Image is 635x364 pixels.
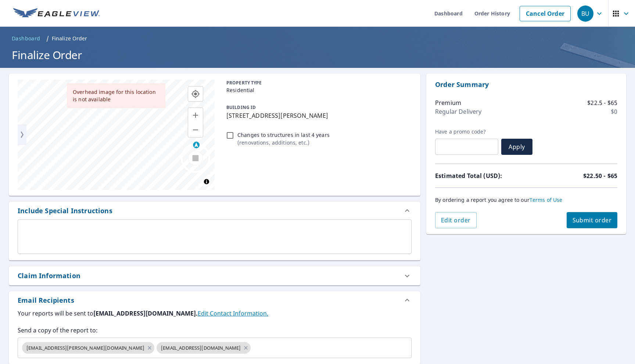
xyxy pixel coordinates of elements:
p: Residential [226,86,409,94]
div: Email Recipients [18,295,74,305]
p: BUILDING ID [226,104,256,110]
div: Email Recipients [9,291,420,309]
label: Have a promo code? [435,128,498,135]
a: EditContactInfo [198,309,268,317]
a: Cancel Order [520,6,571,21]
canvas: Map [18,80,215,190]
div: Claim Information [9,266,420,285]
p: $22.50 - $65 [583,171,617,180]
label: Send a copy of the report to: [18,326,412,335]
a: Dashboard [9,33,43,44]
p: Premium [435,98,461,107]
img: EV Logo [13,8,100,19]
button: Submit order [567,212,618,228]
span: Edit order [441,216,471,224]
div: BU [577,6,593,22]
button: Zoom in [188,108,203,123]
button: Edit order [435,212,477,228]
div: Overhead image for this location is not available [73,85,159,106]
p: Estimated Total (USD): [435,171,526,180]
li: / [46,34,49,43]
p: By ordering a report you agree to our [435,197,617,203]
a: Terms of Use [530,196,563,203]
h1: Finalize Order [9,47,626,62]
p: $0 [611,107,617,116]
button: Open side panel [18,124,26,145]
label: Your reports will be sent to [18,309,412,318]
div: Claim Information [18,271,80,281]
span: Submit order [573,216,612,224]
span: [EMAIL_ADDRESS][PERSON_NAME][DOMAIN_NAME] [22,345,149,352]
nav: breadcrumb [9,33,626,44]
p: [STREET_ADDRESS][PERSON_NAME] [226,111,409,120]
span: [EMAIL_ADDRESS][DOMAIN_NAME] [157,345,245,352]
div: Include Special Instructions [9,202,420,219]
button: Go to your location [188,87,203,101]
div: [EMAIL_ADDRESS][DOMAIN_NAME] [157,342,251,354]
span: Dashboard [12,35,40,42]
div: Include Special Instructions [18,206,112,216]
p: Finalize Order [52,35,87,42]
span: Apply [507,143,527,151]
button: Apply [501,139,532,155]
p: $22.5 - $65 [587,98,617,107]
b: [EMAIL_ADDRESS][DOMAIN_NAME]. [93,309,198,317]
div: [EMAIL_ADDRESS][PERSON_NAME][DOMAIN_NAME] [22,342,154,354]
div: Drag to rotate, click for north [193,142,200,150]
p: Order Summary [435,80,617,90]
p: Changes to structures in last 4 years [237,131,330,139]
p: ( renovations, additions, etc. ) [237,139,330,146]
p: Regular Delivery [435,107,481,116]
button: Zoom out [188,123,203,137]
p: PROPERTY TYPE [226,80,409,86]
